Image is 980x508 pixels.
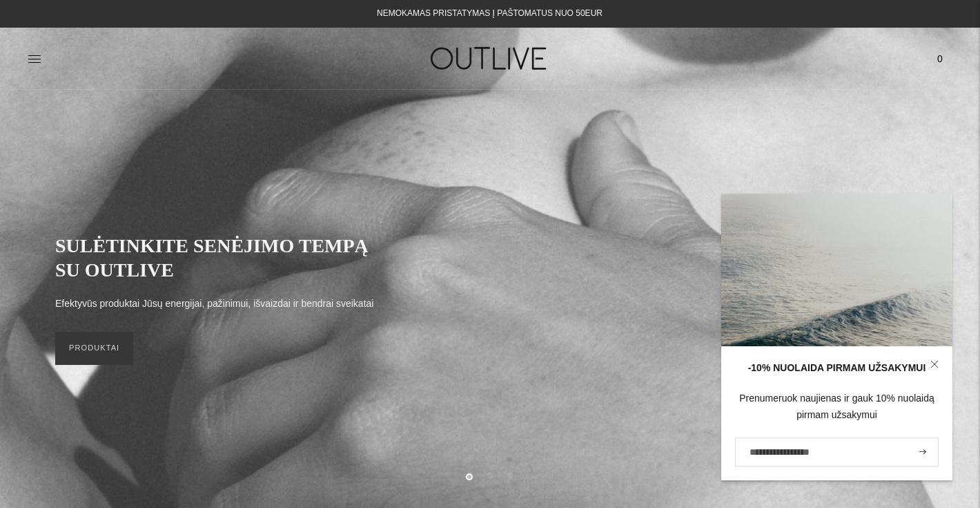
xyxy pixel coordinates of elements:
button: Move carousel to slide 1 [466,473,473,480]
p: Efektyvūs produktai Jūsų energijai, pažinimui, išvaizdai ir bendrai sveikatai [55,296,373,312]
img: OUTLIVE [404,35,576,82]
a: 0 [928,44,952,74]
div: Prenumeruok naujienas ir gauk 10% nuolaidą pirmam užsakymui [735,391,939,424]
div: NEMOKAMAS PRISTATYMAS Į PAŠTOMATUS NUO 50EUR [377,6,602,22]
button: Move carousel to slide 2 [487,472,493,479]
div: -10% NUOLAIDA PIRMAM UŽSAKYMUI [735,360,939,377]
button: Move carousel to slide 3 [507,472,514,479]
span: 0 [930,49,950,68]
h2: SULĖTINKITE SENĖJIMO TEMPĄ SU OUTLIVE [55,234,386,282]
a: PRODUKTAI [55,332,133,365]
